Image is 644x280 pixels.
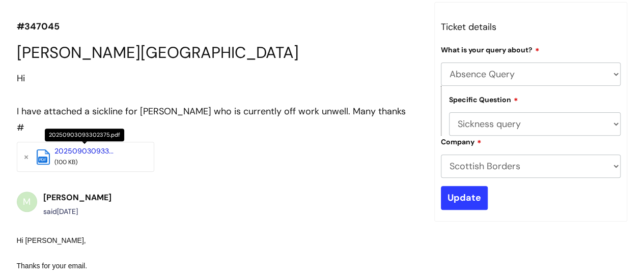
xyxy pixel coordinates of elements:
label: What is your query about? [441,44,540,54]
span: pdf [38,157,48,163]
span: Thanks for your email. [17,262,88,270]
div: M [17,192,37,212]
p: #347045 [17,18,419,35]
div: (100 KB) [54,157,136,168]
input: Update [441,186,488,209]
label: Company [441,136,482,146]
div: Hi [17,70,419,86]
h3: Ticket details [441,19,621,35]
a: 202509030933... [54,146,114,155]
b: [PERSON_NAME] [43,192,111,203]
span: Wed, 3 Sep, 2025 at 10:05 AM [57,207,78,216]
div: # [17,70,419,136]
div: said [43,205,111,218]
h1: [PERSON_NAME][GEOGRAPHIC_DATA] [17,43,419,62]
div: Hi [PERSON_NAME], [17,234,382,273]
div: I have attached a sickline for [PERSON_NAME] who is currently off work unwell. Many thanks [17,103,419,119]
label: Specific Question [449,94,518,104]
